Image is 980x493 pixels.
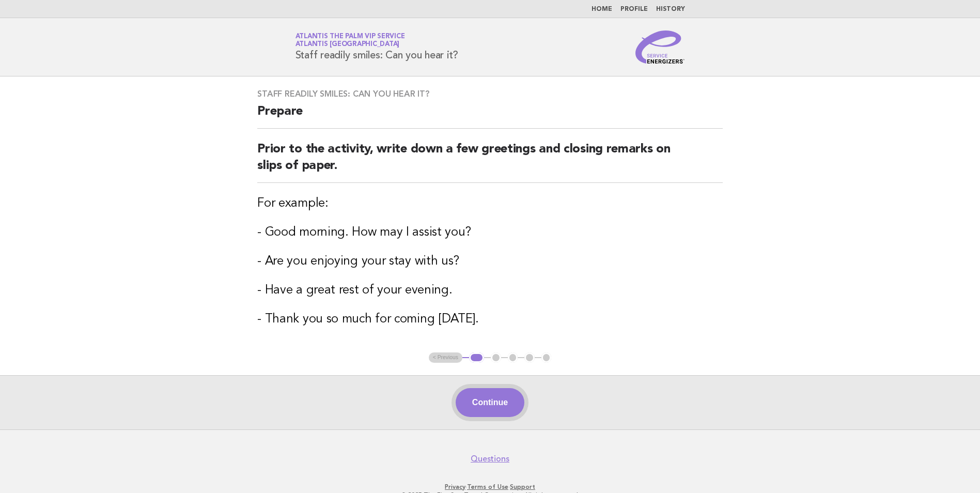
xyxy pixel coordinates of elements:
h2: Prepare [257,103,723,129]
a: Privacy [445,483,465,490]
img: Service Energizers [635,30,685,64]
h3: For example: [257,195,723,212]
h3: - Are you enjoying your stay with us? [257,253,723,270]
h3: - Good morning. How may I assist you? [257,224,723,241]
h1: Staff readily smiles: Can you hear it? [295,34,459,60]
a: Support [510,483,535,490]
h3: - Thank you so much for coming [DATE]. [257,311,723,328]
h2: Prior to the activity, write down a few greetings and closing remarks on slips of paper. [257,141,723,183]
p: · · [174,483,806,491]
button: 1 [469,352,484,363]
span: Atlantis [GEOGRAPHIC_DATA] [295,41,400,48]
a: Profile [620,6,648,12]
a: Home [592,6,612,12]
a: Questions [471,454,509,464]
h3: Staff readily smiles: Can you hear it? [257,89,723,99]
h3: - Have a great rest of your evening. [257,282,723,299]
a: History [656,6,685,12]
a: Atlantis The Palm VIP ServiceAtlantis [GEOGRAPHIC_DATA] [295,33,405,48]
button: Continue [456,388,524,417]
a: Terms of Use [467,483,508,490]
